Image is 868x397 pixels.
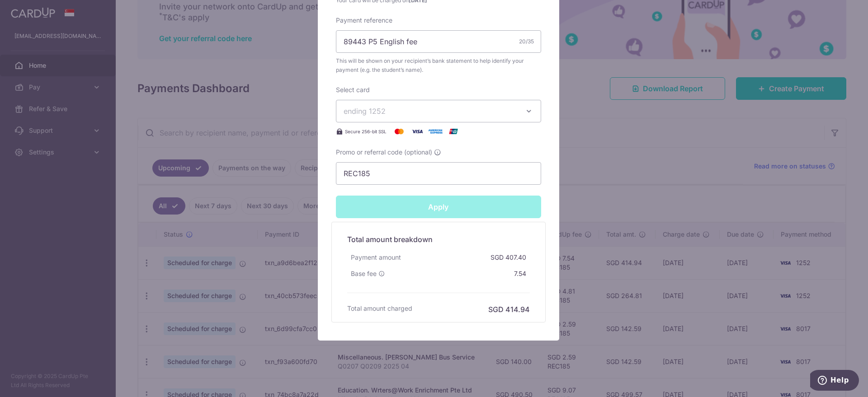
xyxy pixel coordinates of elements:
[336,148,432,157] span: Promo or referral code (optional)
[488,304,530,315] h6: SGD 414.94
[347,249,405,266] div: Payment amount
[519,37,534,46] div: 20/35
[810,370,859,392] iframe: Opens a widget where you can find more information
[390,126,408,137] img: Mastercard
[408,126,426,137] img: Visa
[344,107,386,116] span: ending 1252
[426,126,444,137] img: American Express
[510,266,530,282] div: 7.54
[487,249,530,266] div: SGD 407.40
[336,16,392,25] label: Payment reference
[345,128,387,135] span: Secure 256-bit SSL
[347,304,412,313] h6: Total amount charged
[336,85,370,94] label: Select card
[336,100,541,122] button: ending 1252
[351,269,377,278] span: Base fee
[347,234,530,245] h5: Total amount breakdown
[336,56,541,75] span: This will be shown on your recipient’s bank statement to help identify your payment (e.g. the stu...
[444,126,462,137] img: UnionPay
